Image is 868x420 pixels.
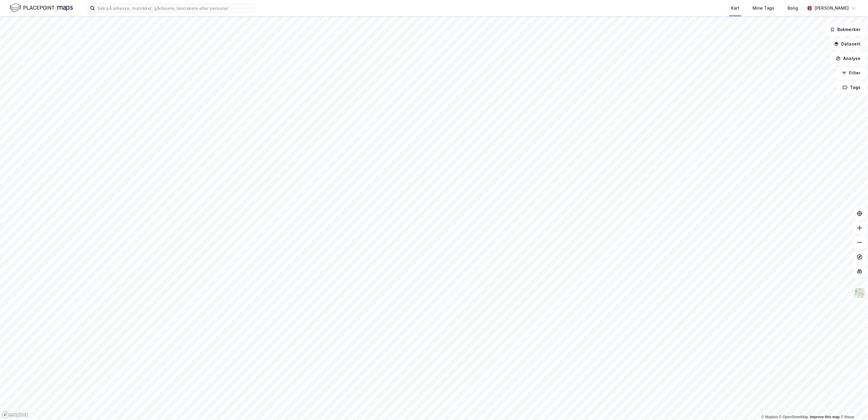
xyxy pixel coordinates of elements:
a: Improve this map [810,415,840,419]
div: [PERSON_NAME] [814,5,849,12]
button: Tags [838,81,866,93]
button: Bokmerker [825,24,866,36]
input: Søk på adresse, matrikkel, gårdeiere, leietakere eller personer [95,4,256,13]
img: Z [854,287,865,299]
button: Analyse [831,52,866,65]
button: Filter [837,67,866,79]
div: Bolig [788,5,798,12]
a: Mapbox [761,415,778,419]
button: Datasett [829,38,866,50]
iframe: Chat Widget [838,391,868,420]
a: Mapbox homepage [2,411,28,418]
div: Mine Tags [753,5,774,12]
img: logo.f888ab2527a4732fd821a326f86c7f29.svg [10,3,73,13]
div: Kontrollprogram for chat [838,391,868,420]
a: OpenStreetMap [779,415,808,419]
div: Kart [731,5,739,12]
